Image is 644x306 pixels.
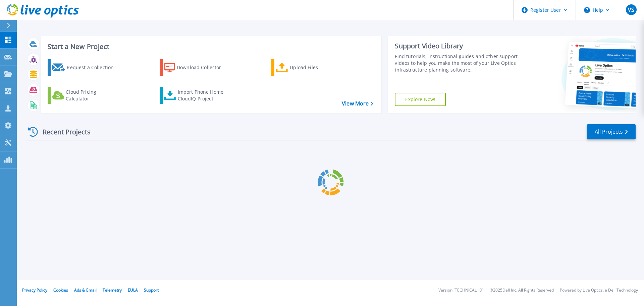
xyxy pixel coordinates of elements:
div: Support Video Library [395,42,521,50]
li: Powered by Live Optics, a Dell Technology [560,288,638,293]
a: Request a Collection [48,59,122,76]
a: Ads & Email [74,287,97,293]
div: Import Phone Home CloudIQ Project [178,89,230,102]
div: Request a Collection [67,61,120,74]
a: Support [144,287,159,293]
div: Download Collector [177,61,230,74]
h3: Start a New Project [48,43,373,50]
span: VS [628,7,634,12]
a: Telemetry [103,287,122,293]
a: View More [342,100,373,107]
a: Upload Files [271,59,346,76]
a: Cloud Pricing Calculator [48,87,122,104]
li: Version: [TECHNICAL_ID] [438,288,484,293]
a: Download Collector [160,59,234,76]
a: Privacy Policy [22,287,47,293]
a: EULA [128,287,138,293]
li: © 2025 Dell Inc. All Rights Reserved [490,288,554,293]
div: Upload Files [290,61,343,74]
div: Recent Projects [26,124,100,140]
div: Find tutorials, instructional guides and other support videos to help you make the most of your L... [395,53,521,73]
div: Cloud Pricing Calculator [66,89,119,102]
a: Explore Now! [395,93,446,106]
a: Cookies [53,287,68,293]
a: All Projects [587,124,636,139]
